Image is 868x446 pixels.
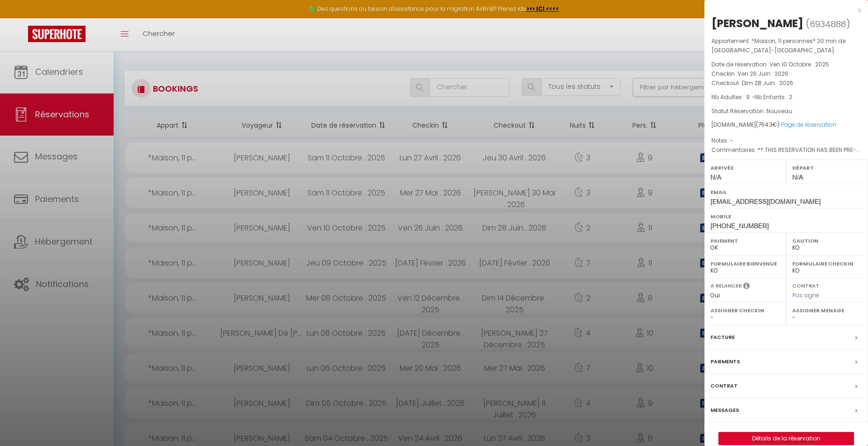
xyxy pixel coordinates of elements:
[710,173,721,181] span: N/A
[756,121,780,129] span: ( €)
[711,37,846,54] span: *Maison, 11 personnes* 20 min de [GEOGRAPHIC_DATA]-[GEOGRAPHIC_DATA]
[710,282,742,290] label: A relancer
[711,36,861,55] p: Appartement :
[710,306,780,315] label: Assigner Checkin
[718,432,854,445] button: Détails de la réservation
[710,212,862,221] label: Mobile
[704,5,861,16] div: x
[792,173,803,181] span: N/A
[711,107,861,116] p: Statut Réservation :
[810,18,846,30] span: 6934888
[792,163,862,173] label: Départ
[781,121,836,129] a: Page de réservation
[711,16,803,31] div: [PERSON_NAME]
[710,357,740,367] label: Paiements
[711,93,792,101] span: Nb Adultes : 9 -
[730,137,733,144] span: -
[710,163,780,173] label: Arrivée
[710,198,821,205] span: [EMAIL_ADDRESS][DOMAIN_NAME]
[710,259,780,268] label: Formulaire Bienvenue
[710,381,738,391] label: Contrat
[710,405,739,415] label: Messages
[743,282,750,292] i: Sélectionner OUI si vous souhaiter envoyer les séquences de messages post-checkout
[710,332,735,342] label: Facture
[710,236,780,245] label: Paiement
[754,93,792,101] span: Nb Enfants : 2
[742,79,793,87] span: Dim 28 Juin . 2026
[769,60,829,68] span: Ven 10 Octobre . 2025
[767,107,792,115] span: Nouveau
[792,259,862,268] label: Formulaire Checkin
[711,69,861,79] p: Checkin :
[719,432,854,445] a: Détails de la réservation
[711,79,861,88] p: Checkout :
[711,121,861,129] div: [DOMAIN_NAME]
[738,70,789,78] span: Ven 26 Juin . 2026
[711,136,861,145] p: Notes :
[711,60,861,69] p: Date de réservation :
[792,236,862,245] label: Caution
[758,121,773,129] span: 764.3
[792,282,819,288] label: Contrat
[806,17,850,30] span: ( )
[792,291,819,299] span: Pas signé
[710,187,862,197] label: Email
[710,222,769,230] span: [PHONE_NUMBER]
[711,145,861,155] p: Commentaires :
[792,306,862,315] label: Assigner Menage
